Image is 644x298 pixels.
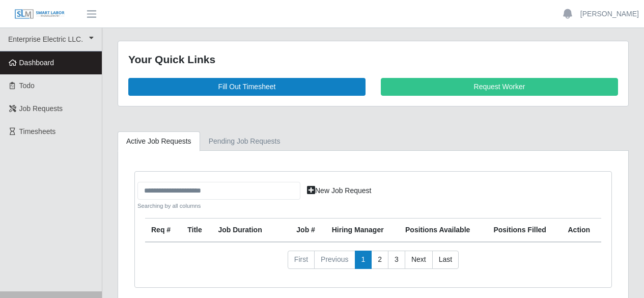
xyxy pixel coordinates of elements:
[212,219,276,242] th: Job Duration
[118,131,200,151] a: Active Job Requests
[562,219,602,242] th: Action
[300,182,378,200] a: New Job Request
[432,251,459,269] a: Last
[145,251,601,277] nav: pagination
[128,51,618,68] div: Your Quick Links
[200,131,289,151] a: Pending Job Requests
[19,59,54,67] span: Dashboard
[14,9,65,20] img: SLM Logo
[145,219,181,242] th: Req #
[399,219,487,242] th: Positions Available
[388,251,405,269] a: 3
[137,202,300,210] small: Searching by all columns
[487,219,562,242] th: Positions Filled
[381,78,618,96] a: Request Worker
[355,251,372,269] a: 1
[19,127,56,136] span: Timesheets
[19,104,63,113] span: Job Requests
[19,82,35,90] span: Todo
[128,78,366,96] a: Fill Out Timesheet
[290,219,325,242] th: Job #
[326,219,399,242] th: Hiring Manager
[371,251,388,269] a: 2
[405,251,433,269] a: Next
[580,9,639,19] a: [PERSON_NAME]
[181,219,212,242] th: Title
